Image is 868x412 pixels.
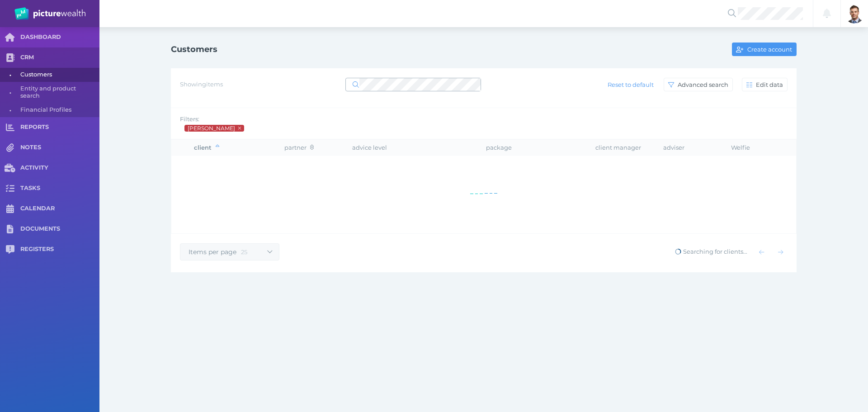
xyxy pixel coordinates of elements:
span: REPORTS [20,123,99,131]
span: Create account [745,46,796,53]
h1: Customers [171,44,217,54]
img: Brad Bond [844,4,864,24]
th: package [479,140,588,155]
span: REGISTERS [20,246,99,253]
button: Edit data [742,78,788,91]
button: Advanced search [664,78,733,91]
th: client manager [589,140,656,155]
span: Showing items [180,81,223,88]
span: Entity and product search [20,82,96,103]
button: Show next page [774,245,788,259]
span: DOCUMENTS [20,225,99,233]
span: Customers [20,68,96,82]
button: Show previous page [755,245,769,259]
span: Reset to default [604,81,658,88]
th: adviser [656,140,724,155]
span: TASKS [20,185,99,192]
span: ACTIVITY [20,164,99,172]
span: DASHBOARD [20,33,99,41]
button: Create account [732,43,797,56]
span: partner [284,144,314,151]
img: PW [14,7,85,20]
span: NOTES [20,144,99,152]
th: advice level [345,140,480,155]
span: Filters: [180,115,199,123]
span: Brad Bond [187,125,236,132]
span: Edit data [754,81,787,88]
span: CRM [20,54,99,62]
span: client [194,144,219,151]
span: CALENDAR [20,205,99,213]
button: Reset to default [604,78,658,91]
th: Welfie [724,140,760,155]
span: Advanced search [676,81,732,88]
span: Searching for clients... [675,248,747,255]
span: Financial Profiles [20,103,96,117]
span: Items per page [180,248,241,256]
